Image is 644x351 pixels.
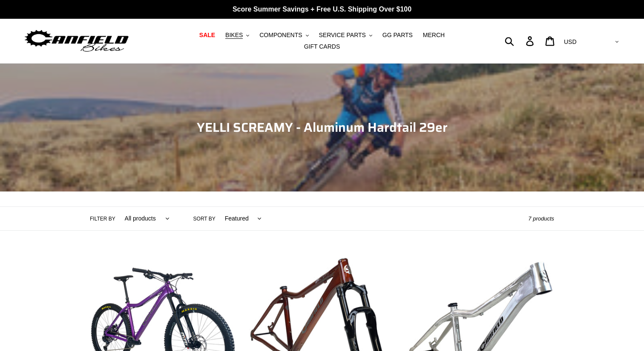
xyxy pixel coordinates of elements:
img: Canfield Bikes [23,28,130,55]
span: 7 products [528,215,554,222]
label: Filter by [90,215,115,223]
button: BIKES [221,29,253,41]
input: Search [509,32,531,50]
span: SALE [199,32,215,39]
span: COMPONENTS [259,32,302,39]
button: COMPONENTS [255,29,313,41]
span: MERCH [423,32,445,39]
button: SERVICE PARTS [314,29,376,41]
span: YELLI SCREAMY - Aluminum Hardtail 29er [197,117,448,137]
span: GG PARTS [382,32,413,39]
span: BIKES [225,32,243,39]
span: GIFT CARDS [304,43,340,50]
a: SALE [195,29,219,41]
a: MERCH [419,29,449,41]
a: GG PARTS [378,29,417,41]
span: SERVICE PARTS [319,32,365,39]
a: GIFT CARDS [300,41,345,52]
label: Sort by [193,215,216,223]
